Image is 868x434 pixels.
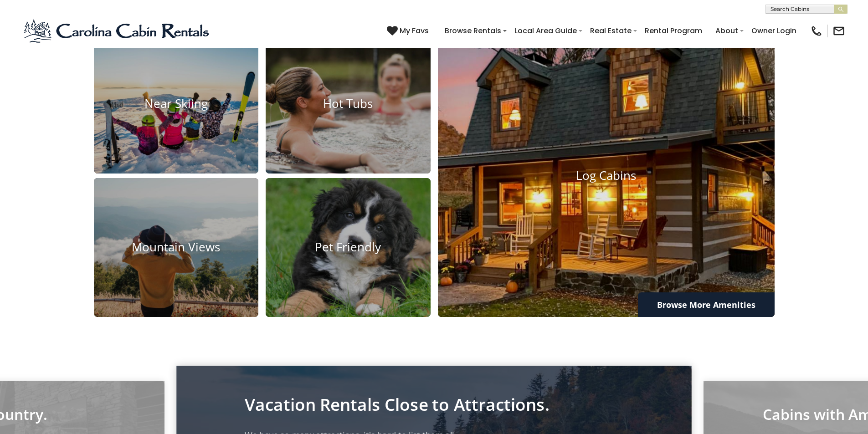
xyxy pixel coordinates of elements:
[94,240,259,255] h4: Mountain Views
[440,23,506,39] a: Browse Rentals
[586,23,636,39] a: Real Estate
[266,34,431,174] a: Hot Tubs
[638,292,775,317] a: Browse More Amenities
[810,25,823,37] img: phone-regular-black.png
[832,25,845,37] img: mail-regular-black.png
[747,23,801,39] a: Owner Login
[510,23,581,39] a: Local Area Guide
[387,25,431,37] a: My Favs
[94,97,259,111] h4: Near Skiing
[266,178,431,317] a: Pet Friendly
[94,178,259,317] a: Mountain Views
[23,17,212,45] img: Blue-2.png
[94,34,259,174] a: Near Skiing
[266,97,431,111] h4: Hot Tubs
[266,240,431,255] h4: Pet Friendly
[400,25,429,36] span: My Favs
[640,23,707,39] a: Rental Program
[245,397,623,412] p: Vacation Rentals Close to Attractions.
[438,168,775,183] h4: Log Cabins
[438,34,775,317] a: Log Cabins
[711,23,743,39] a: About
